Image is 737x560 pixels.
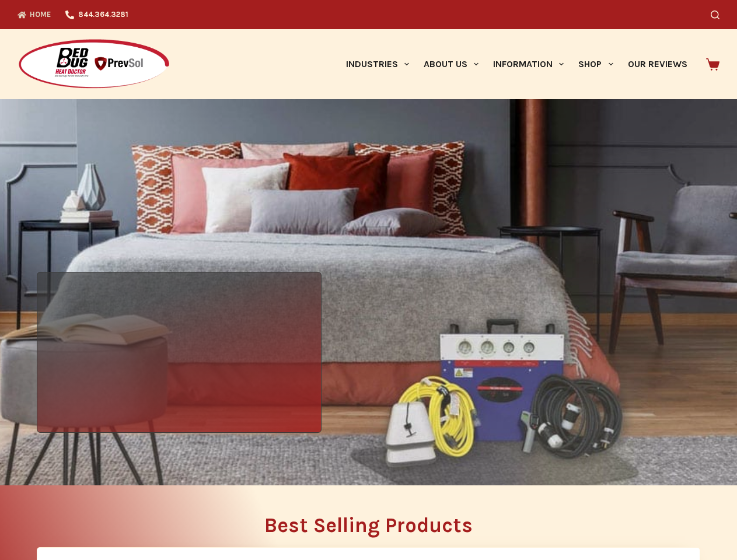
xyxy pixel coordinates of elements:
[620,29,694,99] a: Our Reviews
[486,29,571,99] a: Information
[37,515,700,535] h2: Best Selling Products
[711,10,719,19] button: Search
[571,29,620,99] a: Shop
[416,29,485,99] a: About Us
[18,38,170,90] img: Prevsol/Bed Bug Heat Doctor
[338,29,416,99] a: Industries
[338,29,694,99] nav: Primary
